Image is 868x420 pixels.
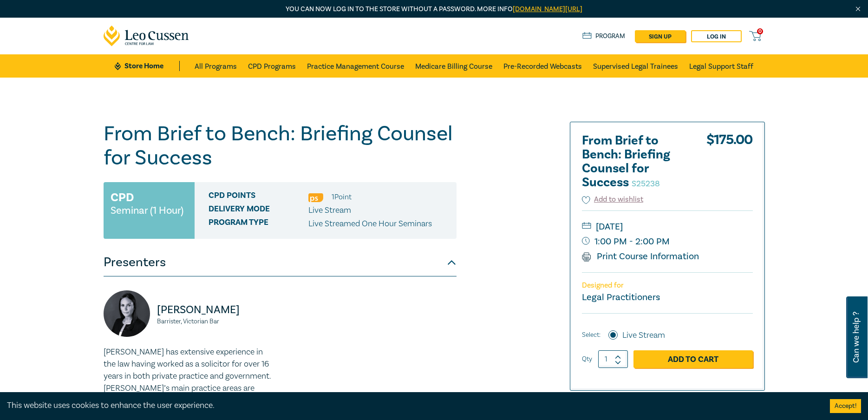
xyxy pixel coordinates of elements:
h1: From Brief to Bench: Briefing Counsel for Success [104,122,457,170]
h2: From Brief to Bench: Briefing Counsel for Success [582,134,684,190]
a: Pre-Recorded Webcasts [503,54,582,78]
span: Live Stream [308,205,351,216]
p: [PERSON_NAME] has extensive experience in the law having worked as a solicitor for over 16 years ... [104,346,274,407]
button: Presenters [104,249,457,276]
a: Legal Support Staff [689,54,753,78]
span: Select: [582,330,600,340]
div: This website uses cookies to enhance the user experience. [7,400,816,412]
a: Supervised Legal Trainees [593,54,678,78]
small: 1:00 PM - 2:00 PM [582,234,753,249]
a: Log in [691,30,742,42]
small: [DATE] [582,219,753,234]
li: 1 Point [332,191,352,203]
img: Professional Skills [308,193,323,202]
a: sign up [635,30,685,42]
p: You can now log in to the store without a password. More info [104,4,765,14]
a: Add to Cart [633,350,753,368]
label: Qty [582,354,592,364]
span: 0 [757,28,763,34]
p: Live Streamed One Hour Seminars [308,218,432,230]
small: S25238 [632,178,660,189]
label: Live Stream [622,329,665,341]
span: CPD Points [209,191,308,203]
a: Program [582,31,626,41]
span: Delivery Mode [209,204,308,217]
button: Accept cookies [830,399,861,413]
small: Barrister, Victorian Bar [157,318,274,325]
span: Program type [209,218,308,230]
input: 1 [598,350,628,368]
div: $ 175.00 [706,134,753,194]
a: Medicare Billing Course [415,54,492,78]
a: CPD Programs [248,54,296,78]
button: Add to wishlist [582,194,644,205]
small: Legal Practitioners [582,291,660,303]
p: Designed for [582,281,753,290]
p: [PERSON_NAME] [157,302,274,317]
a: [DOMAIN_NAME][URL] [513,5,582,13]
a: All Programs [195,54,237,78]
img: https://s3.ap-southeast-2.amazonaws.com/leo-cussen-store-production-content/Contacts/Michelle%20B... [104,290,150,337]
a: Store Home [115,61,179,71]
a: Practice Management Course [307,54,404,78]
img: Close [854,5,862,13]
h3: CPD [111,189,134,206]
a: Print Course Information [582,250,699,262]
span: Can we help ? [852,302,861,373]
small: Seminar (1 Hour) [111,206,183,215]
